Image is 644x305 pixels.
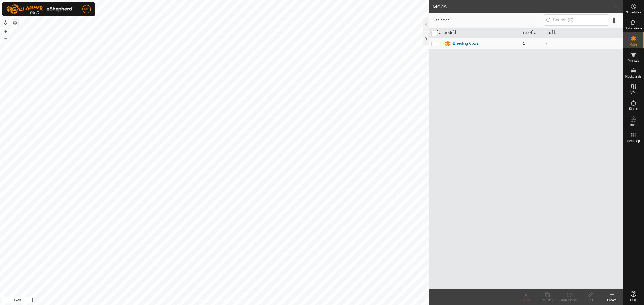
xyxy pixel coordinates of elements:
span: Infra [630,123,636,127]
a: Privacy Policy [193,298,214,303]
div: Create [601,298,623,303]
h2: Mobs [433,3,614,10]
span: Neckbands [625,75,641,78]
span: Status [629,107,638,110]
th: VP [544,28,623,38]
span: Help [630,298,637,302]
span: Mobs [630,43,637,46]
th: Head [521,28,544,38]
div: Turn Off VP [537,298,558,303]
p-sorticon: Activate to sort [437,31,441,35]
input: Search (S) [544,14,609,26]
img: Gallagher Logo [6,4,74,14]
button: Map Layers [12,20,18,26]
div: Edit [580,298,601,303]
span: 0 selected [433,17,544,23]
span: 1 [614,2,617,10]
div: Breeding Cows [453,41,478,46]
button: + [2,28,9,35]
a: Contact Us [220,298,236,303]
span: Schedules [626,11,641,14]
span: Animals [628,59,639,62]
td: - [544,38,623,49]
p-sorticon: Activate to sort [532,31,536,35]
span: Heatmap [627,139,640,143]
button: Reset Map [2,19,9,26]
button: – [2,35,9,42]
div: Turn On VP [558,298,580,303]
a: Help [623,289,644,304]
p-sorticon: Activate to sort [551,31,556,35]
span: Delete [521,298,531,302]
th: Mob [442,28,521,38]
span: MH [84,6,90,12]
span: Notifications [625,27,642,30]
span: VPs [630,91,636,94]
span: 1 [523,41,525,46]
p-sorticon: Activate to sort [452,31,456,35]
